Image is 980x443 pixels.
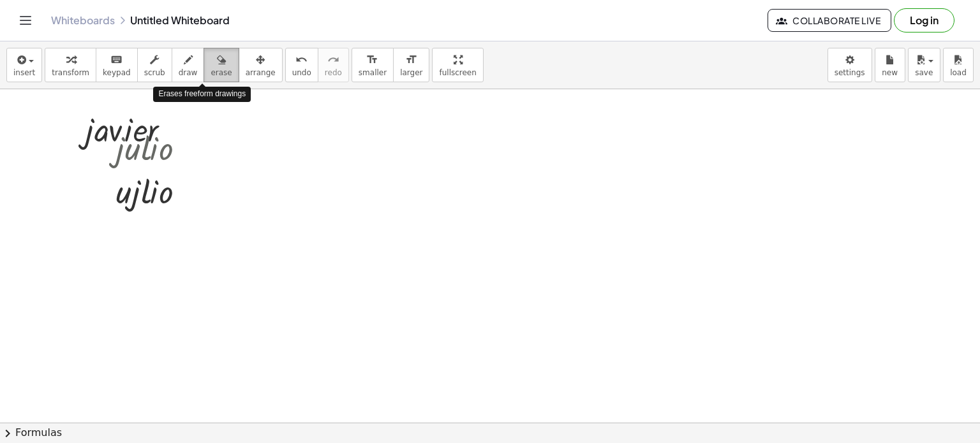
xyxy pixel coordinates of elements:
[52,68,89,77] span: transform
[211,68,232,77] span: erase
[768,9,891,32] button: Collaborate Live
[292,68,311,77] span: undo
[400,68,422,77] span: larger
[405,52,417,68] i: format_size
[950,68,967,77] span: load
[327,52,339,68] i: redo
[13,68,35,77] span: insert
[943,48,974,82] button: load
[295,52,308,68] i: undo
[96,48,138,82] button: keyboardkeypad
[439,68,476,77] span: fullscreen
[246,68,276,77] span: arrange
[137,48,172,82] button: scrub
[45,48,96,82] button: transform
[153,87,251,101] div: Erases freeform drawings
[778,15,880,26] span: Collaborate Live
[828,48,872,82] button: settings
[325,68,342,77] span: redo
[110,52,122,68] i: keyboard
[6,48,42,82] button: insert
[393,48,429,82] button: format_sizelarger
[835,68,865,77] span: settings
[366,52,378,68] i: format_size
[352,48,394,82] button: format_sizesmaller
[882,68,898,77] span: new
[172,48,205,82] button: draw
[144,68,165,77] span: scrub
[204,48,239,82] button: erase
[51,14,115,27] a: Whiteboards
[908,48,940,82] button: save
[179,68,198,77] span: draw
[239,48,283,82] button: arrange
[15,10,36,31] button: Toggle navigation
[432,48,483,82] button: fullscreen
[103,68,131,77] span: keypad
[318,48,349,82] button: redoredo
[894,8,954,33] button: Log in
[285,48,318,82] button: undoundo
[875,48,905,82] button: new
[359,68,387,77] span: smaller
[915,68,933,77] span: save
